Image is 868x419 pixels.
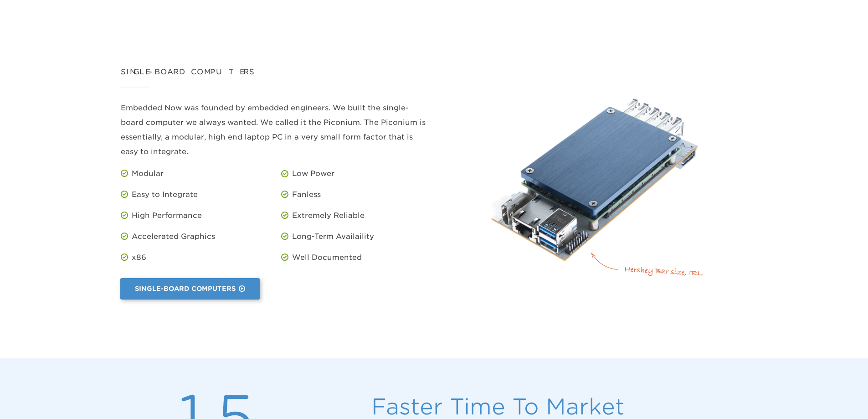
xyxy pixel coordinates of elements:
[371,396,748,418] h2: Faster Time To Market
[121,65,427,88] h2: Single-Board Computers
[292,187,427,202] p: Fanless
[132,229,267,244] p: Accelerated Graphics
[292,229,427,244] p: Long-Term Availaility
[491,98,699,262] img: pico_persp.png
[292,166,427,181] p: Low Power
[292,208,427,223] p: Extremely Reliable
[132,166,267,181] p: Modular
[132,208,267,223] p: High Performance
[132,250,267,265] p: x86
[120,278,260,300] a: Single-Board Computers
[132,187,267,202] p: Easy to Integrate
[292,250,427,265] p: Well Documented
[121,101,427,159] p: Embedded Now was founded by embedded engineers. We built the single-board computer we always want...
[591,253,703,276] img: size_annotation.png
